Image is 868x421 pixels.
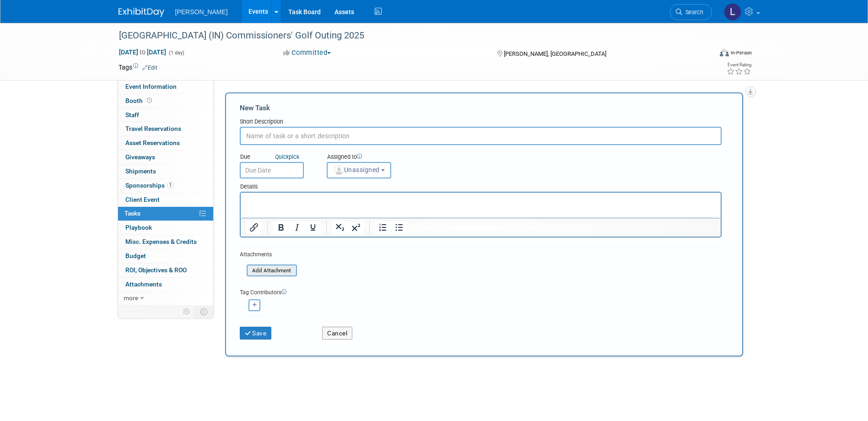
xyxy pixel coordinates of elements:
[124,294,138,302] span: more
[125,266,187,274] span: ROI, Objectives & ROO
[142,65,157,71] a: Edit
[682,9,703,16] span: Search
[118,207,213,221] a: Tasks
[240,162,304,178] input: Due Date
[118,264,213,277] a: ROI, Objectives & ROO
[240,118,722,127] div: Short Description
[119,63,157,72] td: Tags
[504,50,606,57] span: [PERSON_NAME], [GEOGRAPHIC_DATA]
[175,8,228,16] span: [PERSON_NAME]
[327,162,392,178] button: Unassigned
[332,221,348,234] button: Subscript
[118,151,213,164] a: Giveaways
[125,111,139,119] span: Staff
[670,4,712,20] a: Search
[125,139,180,146] span: Asset Reservations
[125,238,197,245] span: Misc. Expenses & Credits
[119,8,164,17] img: ExhibitDay
[125,125,181,132] span: Travel Reservations
[275,153,289,160] i: Quick
[118,221,213,235] a: Playbook
[348,221,364,234] button: Superscript
[240,327,272,340] button: Save
[240,251,297,259] div: Attachments
[375,221,391,234] button: Numbered list
[727,63,751,67] div: Event Rating
[305,221,321,234] button: Underline
[118,136,213,150] a: Asset Reservations
[194,306,213,318] td: Toggle Event Tabs
[124,210,140,217] span: Tasks
[138,49,147,56] span: to
[125,196,160,203] span: Client Event
[240,153,313,162] div: Due
[118,291,213,305] a: more
[118,249,213,263] a: Budget
[240,178,722,192] div: Details
[125,83,177,90] span: Event Information
[118,94,213,108] a: Booth
[125,224,152,231] span: Playbook
[273,221,289,234] button: Bold
[118,122,213,136] a: Travel Reservations
[125,252,146,259] span: Budget
[168,50,184,56] span: (1 day)
[280,48,334,58] button: Committed
[118,179,213,193] a: Sponsorships1
[322,327,352,340] button: Cancel
[118,278,213,291] a: Attachments
[730,49,752,56] div: In-Person
[240,287,722,297] div: Tag Contributors
[333,166,380,173] span: Unassigned
[125,182,174,189] span: Sponsorships
[720,49,729,56] img: Format-Inperson.png
[125,281,162,288] span: Attachments
[167,182,174,189] span: 1
[125,153,155,161] span: Giveaways
[724,3,741,21] img: Latice Spann
[240,127,722,145] input: Name of task or a short description
[125,97,154,104] span: Booth
[125,167,156,175] span: Shipments
[273,153,301,161] a: Quickpick
[246,221,262,234] button: Insert/edit link
[118,80,213,94] a: Event Information
[118,193,213,207] a: Client Event
[118,235,213,249] a: Misc. Expenses & Credits
[145,97,154,104] span: Booth not reserved yet
[327,153,437,162] div: Assigned to
[179,306,195,318] td: Personalize Event Tab Strip
[118,108,213,122] a: Staff
[289,221,305,234] button: Italic
[241,193,721,218] iframe: Rich Text Area
[240,103,722,113] div: New Task
[658,48,752,61] div: Event Format
[391,221,407,234] button: Bullet list
[116,27,698,44] div: [GEOGRAPHIC_DATA] (IN) Commissioners' Golf Outing 2025
[119,48,167,56] span: [DATE] [DATE]
[118,165,213,178] a: Shipments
